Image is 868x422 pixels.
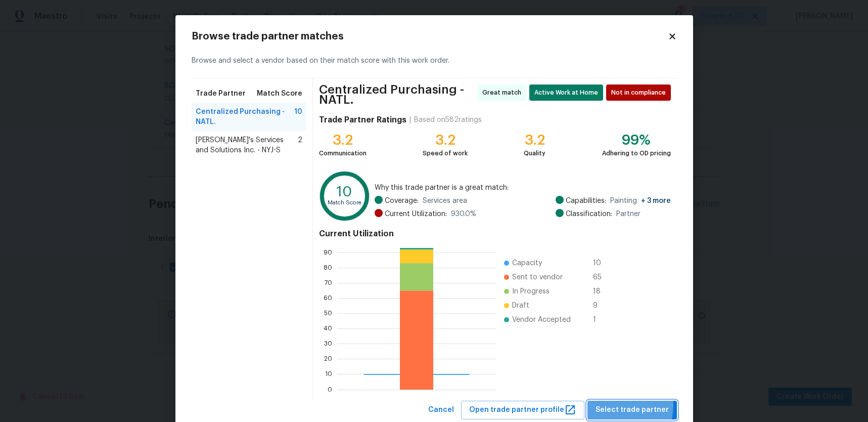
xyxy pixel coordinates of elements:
span: Why this trade partner is a great match: [375,183,671,193]
div: Speed of work [423,148,468,158]
div: 3.2 [423,135,468,145]
text: 40 [324,325,332,331]
span: Classification: [566,209,612,219]
text: 10 [337,185,353,199]
div: Communication [319,148,367,158]
span: Partner [616,209,641,219]
div: Browse and select a vendor based on their match score with this work order. [192,44,677,78]
div: 3.2 [319,135,367,145]
span: 18 [593,286,609,297]
div: 3.2 [524,135,545,145]
span: [PERSON_NAME]'s Services and Solutions Inc. - NYJ-S [196,135,298,155]
span: Capacity [512,258,542,268]
text: 20 [324,356,332,362]
span: In Progress [512,286,550,297]
span: Services area [423,196,467,206]
div: Adhering to OD pricing [602,148,671,158]
span: 2 [298,135,302,155]
div: 99% [602,135,671,145]
div: Based on 582 ratings [414,115,482,125]
span: + 3 more [641,197,671,204]
span: Draft [512,301,529,311]
button: Cancel [424,401,458,419]
span: 65 [593,272,609,282]
span: Trade Partner [196,89,246,99]
text: 90 [324,249,332,256]
span: 9 [593,301,609,311]
span: Painting [610,196,671,206]
h4: Trade Partner Ratings [319,115,406,125]
span: Cancel [428,404,454,416]
span: Vendor Accepted [512,315,571,325]
span: Current Utilization: [385,209,447,219]
text: 80 [324,265,332,271]
text: 0 [328,387,332,393]
span: Select trade partner [596,404,669,416]
div: | [406,115,414,125]
span: Centralized Purchasing - NATL. [196,107,295,127]
span: Active Work at Home [534,88,602,98]
span: Not in compliance [611,88,670,98]
span: 1 [593,315,609,325]
span: Open trade partner profile [469,404,576,416]
span: Great match [482,88,525,98]
button: Select trade partner [587,401,677,419]
span: Match Score [257,89,302,99]
span: Coverage: [385,196,419,206]
span: 930.0 % [451,209,476,219]
text: 30 [324,341,332,347]
text: 70 [325,280,332,286]
div: Quality [524,148,545,158]
span: 10 [593,258,609,268]
span: Capabilities: [566,196,606,206]
button: Open trade partner profile [461,401,584,419]
h4: Current Utilization [319,229,670,239]
h2: Browse trade partner matches [192,31,668,41]
text: 50 [324,310,332,316]
text: 10 [325,371,332,377]
span: Centralized Purchasing - NATL. [319,85,474,105]
text: 60 [324,295,332,301]
span: 10 [294,107,302,127]
text: Match Score [328,200,362,205]
span: Sent to vendor [512,272,563,282]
